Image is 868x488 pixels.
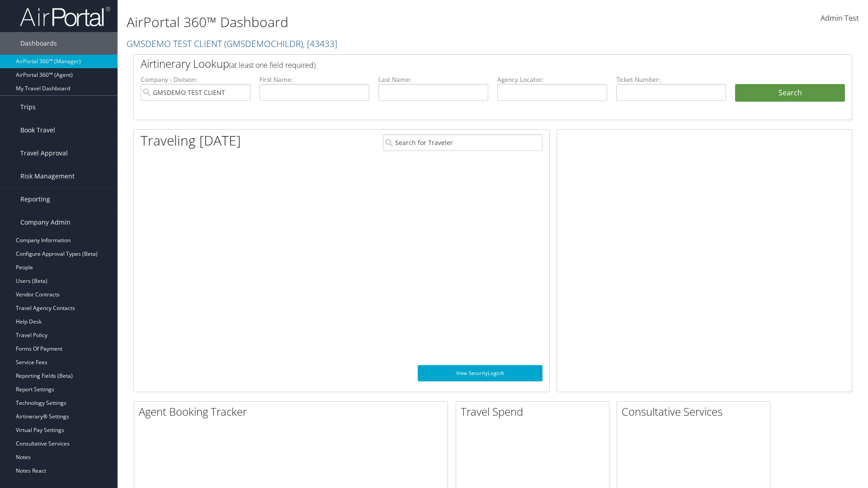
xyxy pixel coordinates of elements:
[127,13,615,32] h1: AirPortal 360™ Dashboard
[20,211,71,234] span: Company Admin
[622,404,770,419] h2: Consultative Services
[616,75,726,84] label: Ticket Number:
[735,84,845,102] button: Search
[139,404,448,419] h2: Agent Booking Tracker
[20,96,36,118] span: Trips
[127,38,337,50] a: GMSDEMO TEST CLIENT
[303,38,337,50] span: , [ 43433 ]
[20,119,55,141] span: Book Travel
[141,56,785,71] h2: Airtinerary Lookup
[821,5,859,33] a: Admin Test
[20,188,50,211] span: Reporting
[383,134,542,151] input: Search for Traveler
[20,142,68,164] span: Travel Approval
[141,75,250,84] label: Company - Division:
[378,75,488,84] label: Last Name:
[259,75,369,84] label: First Name:
[229,60,316,70] span: (at least one field required)
[141,131,241,150] h1: Traveling [DATE]
[418,365,542,381] a: View SecurityLogic®
[224,38,303,50] span: ( GMSDEMOCHILDR )
[20,165,75,188] span: Risk Management
[821,13,859,23] span: Admin Test
[20,32,57,55] span: Dashboards
[461,404,609,419] h2: Travel Spend
[20,6,110,27] img: airportal-logo.png
[497,75,607,84] label: Agency Locator:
